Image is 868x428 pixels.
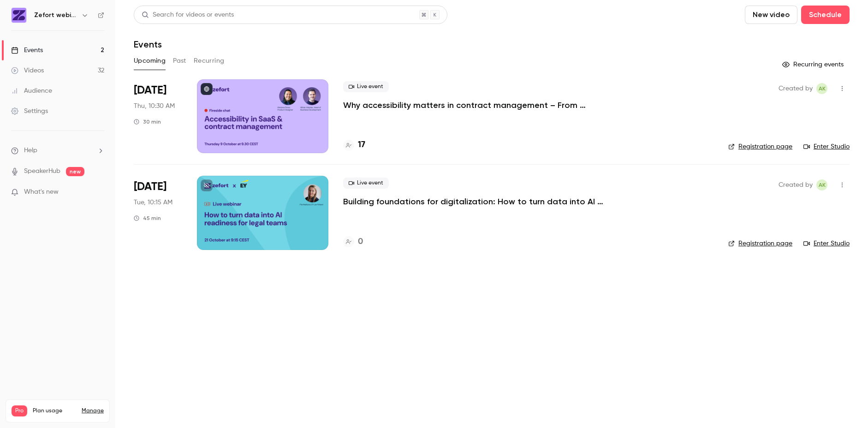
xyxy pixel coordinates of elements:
span: Pro [12,405,27,416]
div: Videos [11,66,44,75]
button: New video [745,6,797,24]
div: 30 min [134,118,161,125]
a: SpeakerHub [24,166,60,176]
div: Oct 21 Tue, 10:15 AM (Europe/Helsinki) [134,176,182,250]
a: Registration page [728,239,792,248]
iframe: Noticeable Trigger [93,188,104,196]
h1: Events [134,39,162,50]
span: Live event [343,81,389,92]
button: Upcoming [134,53,166,68]
span: Anna Kauppila [816,179,827,190]
button: Recurring events [778,57,850,72]
li: help-dropdown-opener [11,146,104,155]
span: [DATE] [134,179,166,194]
div: Audience [11,86,52,95]
a: Registration page [728,142,792,151]
span: Created by [779,179,813,190]
button: Schedule [801,6,850,24]
a: 17 [343,139,365,151]
a: Building foundations for digitalization: How to turn data into AI readiness for legal teams [343,196,620,207]
span: Plan usage [33,407,76,415]
div: 45 min [134,214,161,222]
div: Events [11,46,43,55]
span: new [66,167,84,176]
a: Enter Studio [803,239,850,248]
button: Past [173,53,186,68]
span: Anna Kauppila [816,83,827,94]
span: Created by [779,83,813,94]
a: 0 [343,236,363,248]
a: Manage [82,407,104,415]
span: AK [819,83,826,94]
span: Tue, 10:15 AM [134,198,172,207]
span: Help [24,146,37,155]
span: AK [819,179,826,190]
span: What's new [24,187,59,197]
img: Zefort webinars [12,8,26,23]
span: Live event [343,178,389,189]
span: Thu, 10:30 AM [134,101,175,111]
h6: Zefort webinars [34,11,77,20]
h4: 17 [358,139,365,151]
div: Settings [11,107,48,116]
div: Oct 9 Thu, 10:30 AM (Europe/Helsinki) [134,79,182,153]
div: Search for videos or events [142,10,234,20]
span: [DATE] [134,83,166,98]
a: Why accessibility matters in contract management – From regulation to real-world usability [343,100,620,111]
button: Recurring [194,53,225,68]
a: Enter Studio [803,142,850,151]
h4: 0 [358,236,363,248]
